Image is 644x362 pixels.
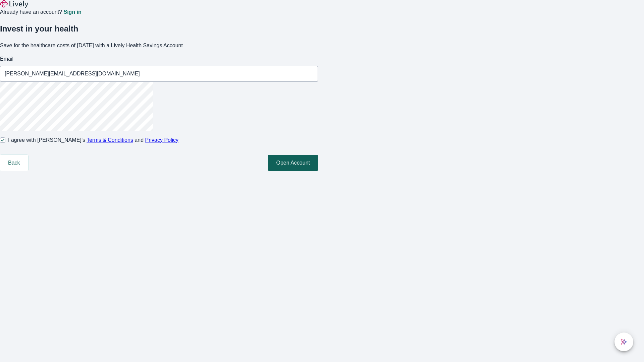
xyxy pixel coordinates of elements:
[621,339,627,345] svg: Lively AI Assistant
[63,9,81,15] a: Sign in
[8,136,178,144] span: I agree with [PERSON_NAME]’s and
[268,155,318,171] button: Open Account
[87,137,133,143] a: Terms & Conditions
[145,137,179,143] a: Privacy Policy
[614,333,633,351] button: chat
